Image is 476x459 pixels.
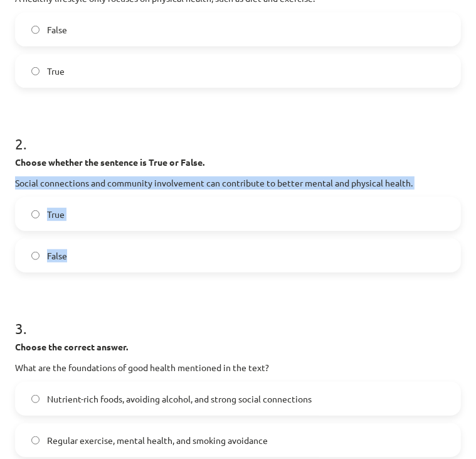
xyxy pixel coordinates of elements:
[31,395,40,403] input: Nutrient-rich foods, avoiding alcohol, and strong social connections
[47,249,67,262] span: False
[15,113,461,152] h1: 2 .
[31,26,40,34] input: False
[47,392,312,406] span: Nutrient-rich foods, avoiding alcohol, and strong social connections
[15,341,128,352] strong: Choose the correct answer.
[31,252,40,260] input: False
[47,23,67,36] span: False
[47,208,65,221] span: True
[15,298,461,337] h1: 3 .
[31,67,40,75] input: True
[47,65,65,78] span: True
[15,361,461,374] p: What are the foundations of good health mentioned in the text?
[31,210,40,219] input: True
[31,436,40,445] input: Regular exercise, mental health, and smoking avoidance
[15,156,204,168] strong: Choose whether the sentence is True or False.
[15,176,461,190] p: Social connections and community involvement can contribute to better mental and physical health.
[47,434,268,447] span: Regular exercise, mental health, and smoking avoidance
